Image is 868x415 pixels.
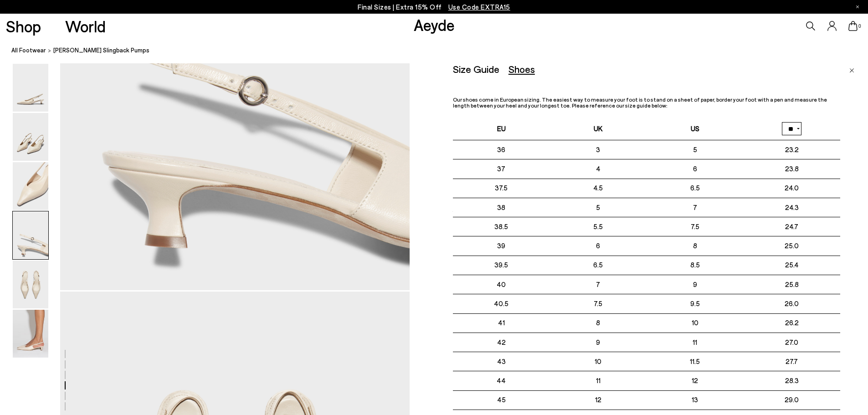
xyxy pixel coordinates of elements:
td: 44 [453,371,550,390]
td: 27.0 [743,333,840,352]
td: 23.2 [743,140,840,159]
td: 40 [453,275,550,294]
td: 26.0 [743,294,840,313]
div: Size Guide [453,63,499,75]
td: 7 [647,198,744,217]
div: Shoes [508,63,535,75]
td: 6 [550,236,647,256]
a: Close [849,63,854,74]
nav: breadcrumb [11,38,868,63]
td: 5.5 [550,217,647,236]
td: 24.7 [743,217,840,236]
td: 42 [453,333,550,352]
td: 38.5 [453,217,550,236]
td: 37.5 [453,179,550,198]
td: 4.5 [550,179,647,198]
img: Catrina Slingback Pumps - Image 1 [13,64,48,112]
th: UK [550,118,647,140]
td: 11 [647,333,744,352]
td: 8 [647,236,744,256]
a: World [65,18,106,34]
td: 6.5 [647,179,744,198]
td: 27.7 [743,352,840,371]
td: 39.5 [453,256,550,275]
th: EU [453,118,550,140]
td: 7.5 [647,217,744,236]
td: 12 [647,371,744,390]
td: 4 [550,159,647,179]
td: 28.3 [743,371,840,390]
a: Aeyde [414,15,455,34]
a: Shop [6,18,41,34]
td: 10 [550,352,647,371]
td: 10 [647,313,744,333]
span: [PERSON_NAME] Slingback Pumps [53,46,149,55]
img: Catrina Slingback Pumps - Image 4 [13,211,48,259]
td: 12 [550,390,647,410]
td: 9 [550,333,647,352]
td: 24.0 [743,179,840,198]
td: 11.5 [647,352,744,371]
span: 0 [858,24,862,29]
img: Catrina Slingback Pumps - Image 2 [13,113,48,161]
td: 11 [550,371,647,390]
a: All Footwear [11,46,46,55]
td: 40.5 [453,294,550,313]
td: 5 [550,198,647,217]
img: Catrina Slingback Pumps - Image 5 [13,261,48,308]
th: US [647,118,744,140]
td: 43 [453,352,550,371]
td: 45 [453,390,550,410]
td: 25.0 [743,236,840,256]
td: 41 [453,313,550,333]
td: 39 [453,236,550,256]
td: 5 [647,140,744,159]
td: 13 [647,390,744,410]
td: 26.2 [743,313,840,333]
td: 6 [647,159,744,179]
td: 25.8 [743,275,840,294]
td: 7 [550,275,647,294]
td: 7.5 [550,294,647,313]
td: 24.3 [743,198,840,217]
td: 9.5 [647,294,744,313]
td: 36 [453,140,550,159]
td: 38 [453,198,550,217]
td: 37 [453,159,550,179]
p: Final Sizes | Extra 15% Off [358,1,510,13]
td: 8.5 [647,256,744,275]
img: Catrina Slingback Pumps - Image 3 [13,162,48,210]
span: Navigate to /collections/ss25-final-sizes [448,3,510,11]
td: 3 [550,140,647,159]
td: 6.5 [550,256,647,275]
td: 9 [647,275,744,294]
td: 8 [550,313,647,333]
img: Catrina Slingback Pumps - Image 6 [13,310,48,358]
td: 25.4 [743,256,840,275]
p: Our shoes come in European sizing. The easiest way to measure your foot is to stand on a sheet of... [453,97,840,108]
a: 0 [848,21,858,31]
td: 23.8 [743,159,840,179]
td: 29.0 [743,390,840,410]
